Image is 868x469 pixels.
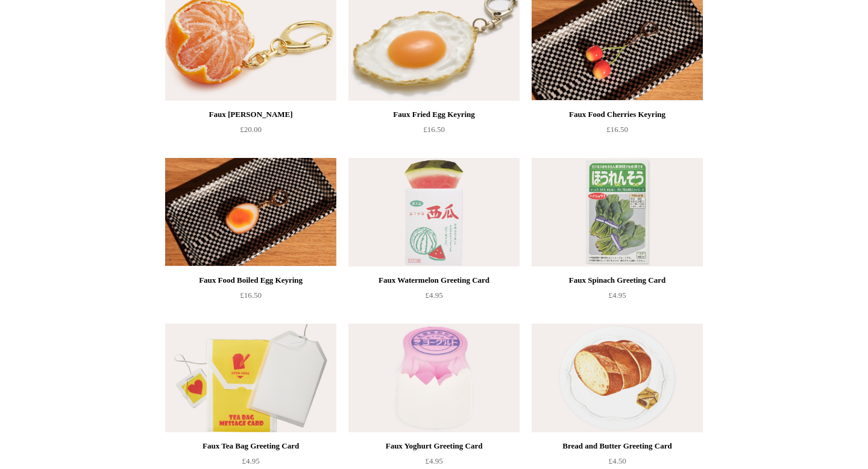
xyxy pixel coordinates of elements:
div: Faux Watermelon Greeting Card [351,273,517,288]
a: Faux Food Cherries Keyring £16.50 [532,107,703,157]
span: £4.95 [242,456,259,465]
img: Faux Tea Bag Greeting Card [165,324,336,432]
span: £4.95 [425,456,442,465]
a: Faux Spinach Greeting Card £4.95 [532,273,703,323]
img: Faux Yoghurt Greeting Card [348,324,520,432]
a: Faux Watermelon Greeting Card Faux Watermelon Greeting Card [348,158,520,266]
div: Faux Fried Egg Keyring [351,107,517,122]
a: Faux [PERSON_NAME] £20.00 [165,107,336,157]
a: Faux Yoghurt Greeting Card Faux Yoghurt Greeting Card [348,324,520,432]
div: Faux Food Cherries Keyring [535,107,700,122]
a: Faux Food Boiled Egg Keyring £16.50 [165,273,336,323]
img: Bread and Butter Greeting Card [532,324,703,432]
span: £16.50 [240,291,262,300]
img: Faux Watermelon Greeting Card [348,158,520,266]
div: Faux Spinach Greeting Card [535,273,700,288]
span: £20.00 [240,125,262,134]
img: Faux Spinach Greeting Card [532,158,703,266]
a: Faux Food Boiled Egg Keyring Faux Food Boiled Egg Keyring [165,158,336,266]
div: Faux Food Boiled Egg Keyring [168,273,333,288]
a: Faux Spinach Greeting Card Faux Spinach Greeting Card [532,158,703,266]
a: Faux Fried Egg Keyring £16.50 [348,107,520,157]
a: Faux Watermelon Greeting Card £4.95 [348,273,520,323]
span: £16.50 [606,125,628,134]
a: Faux Tea Bag Greeting Card Faux Tea Bag Greeting Card [165,324,336,432]
a: Bread and Butter Greeting Card Bread and Butter Greeting Card [532,324,703,432]
div: Faux Tea Bag Greeting Card [168,439,333,453]
div: Bread and Butter Greeting Card [535,439,700,453]
span: £4.95 [425,291,442,300]
span: £4.50 [608,456,626,465]
span: £16.50 [423,125,445,134]
div: Faux [PERSON_NAME] [168,107,333,122]
span: £4.95 [608,291,626,300]
div: Faux Yoghurt Greeting Card [351,439,517,453]
img: Faux Food Boiled Egg Keyring [165,158,336,266]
